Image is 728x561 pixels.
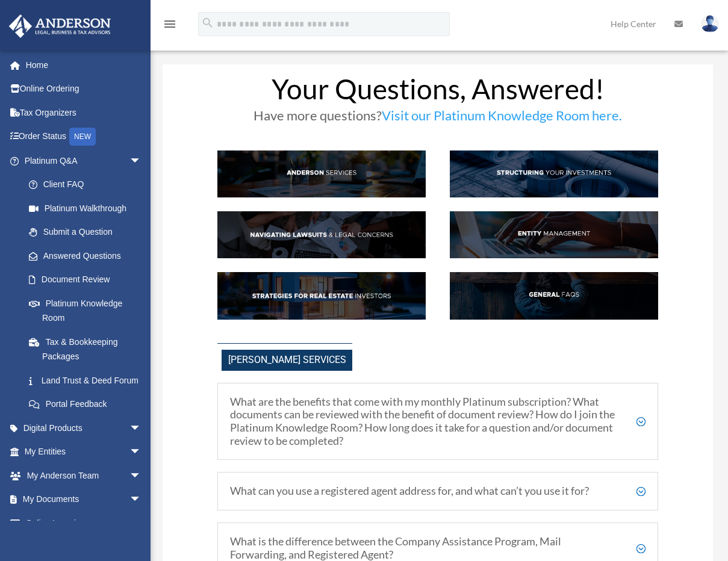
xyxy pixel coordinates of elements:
a: Visit our Platinum Knowledge Room here. [382,107,622,129]
a: Digital Productsarrow_drop_down [8,416,160,440]
a: Submit a Question [17,220,160,244]
a: Order StatusNEW [8,125,160,149]
a: Land Trust & Deed Forum [17,368,160,392]
a: Platinum Walkthrough [17,196,160,220]
a: menu [163,21,177,31]
img: StratsRE_hdr [217,272,425,319]
img: NavLaw_hdr [217,211,425,258]
img: User Pic [701,15,719,33]
span: arrow_drop_down [129,416,154,441]
i: search [201,16,214,29]
a: Platinum Q&Aarrow_drop_down [8,149,160,173]
h5: What can you use a registered agent address for, and what can’t you use it for? [230,485,645,498]
h5: What are the benefits that come with my monthly Platinum subscription? What documents can be revi... [230,395,645,447]
a: My Entitiesarrow_drop_down [8,440,160,464]
div: NEW [69,128,96,146]
a: My Documentsarrow_drop_down [8,488,160,512]
span: arrow_drop_down [129,149,154,173]
a: Portal Feedback [17,392,160,417]
img: Anderson Advisors Platinum Portal [5,14,114,38]
img: StructInv_hdr [450,150,658,197]
img: EntManag_hdr [450,211,658,258]
h1: Your Questions, Answered! [217,75,658,109]
span: arrow_drop_down [129,488,154,512]
a: Tax Organizers [8,101,160,125]
a: Document Review [17,268,160,292]
a: Online Learningarrow_drop_down [8,511,160,535]
span: arrow_drop_down [129,440,154,465]
a: Tax & Bookkeeping Packages [17,330,160,368]
a: Answered Questions [17,244,160,268]
i: menu [163,17,177,31]
a: Client FAQ [17,173,154,197]
a: Home [8,53,160,77]
a: Online Ordering [8,77,160,101]
h5: What is the difference between the Company Assistance Program, Mail Forwarding, and Registered Ag... [230,535,645,561]
span: arrow_drop_down [129,511,154,536]
span: arrow_drop_down [129,463,154,488]
a: My Anderson Teamarrow_drop_down [8,463,160,488]
h3: Have more questions? [217,109,658,128]
img: AndServ_hdr [217,150,425,197]
img: GenFAQ_hdr [450,272,658,319]
a: Platinum Knowledge Room [17,291,160,330]
span: [PERSON_NAME] Services [222,350,352,371]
